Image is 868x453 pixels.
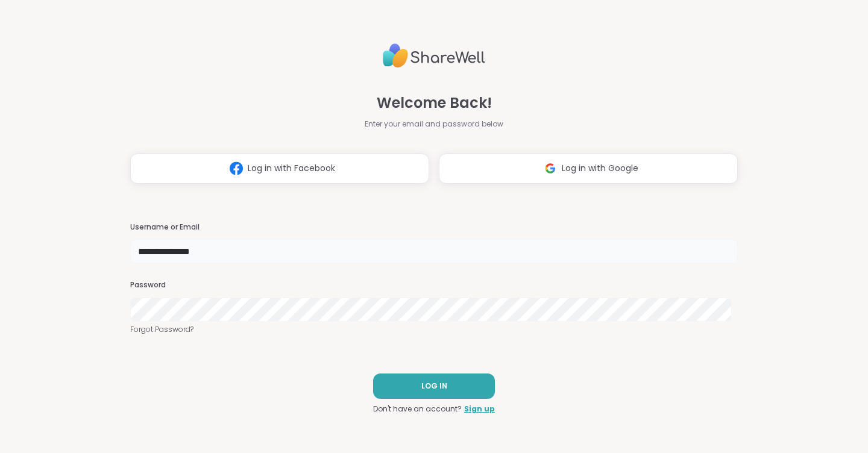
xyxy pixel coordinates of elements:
[373,404,462,414] span: Don't have an account?
[130,280,738,290] h3: Password
[130,324,738,335] a: Forgot Password?
[421,381,447,392] span: LOG IN
[439,154,738,184] button: Log in with Google
[130,222,738,233] h3: Username or Email
[225,157,248,180] img: ShareWell Logomark
[464,404,495,414] a: Sign up
[377,92,492,114] span: Welcome Back!
[130,154,429,184] button: Log in with Facebook
[365,119,503,130] span: Enter your email and password below
[383,39,485,73] img: ShareWell Logo
[562,162,638,175] span: Log in with Google
[373,373,495,399] button: LOG IN
[539,157,562,180] img: ShareWell Logomark
[248,162,335,175] span: Log in with Facebook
